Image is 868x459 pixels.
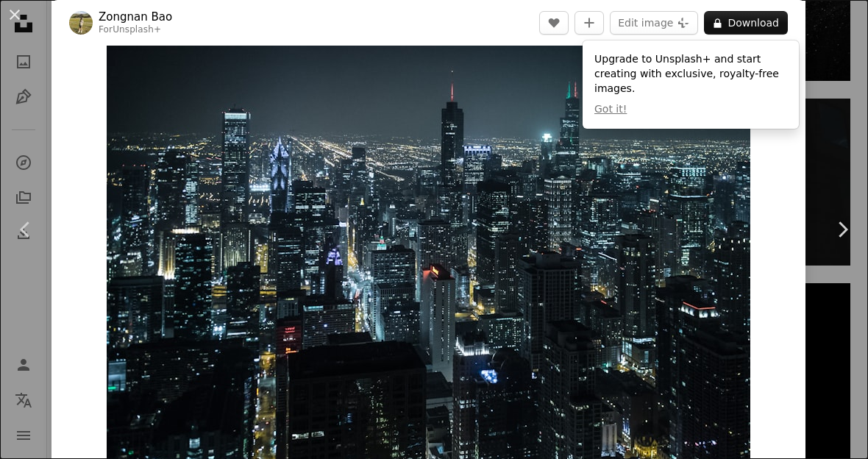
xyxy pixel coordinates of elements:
[704,11,788,35] button: Download
[817,159,868,300] a: Next
[594,102,627,117] button: Got it!
[69,11,93,35] img: Go to Zongnan Bao's profile
[583,40,799,129] div: Upgrade to Unsplash+ and start creating with exclusive, royalty-free images.
[539,11,569,35] button: Like
[574,11,604,35] button: Add to Collection
[113,24,161,35] a: Unsplash+
[99,24,172,36] div: For
[610,11,698,35] button: Edit image
[99,10,172,24] a: Zongnan Bao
